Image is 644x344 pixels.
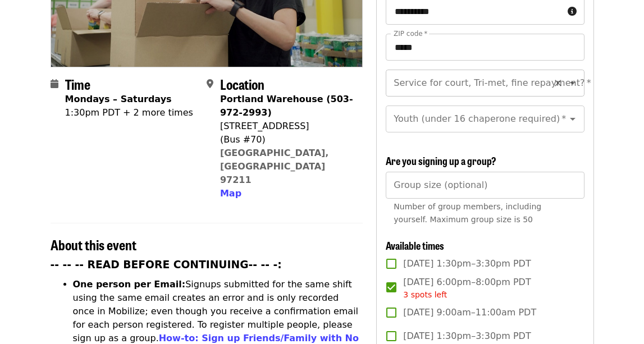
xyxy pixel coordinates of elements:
strong: One person per Email: [73,279,186,290]
input: [object Object] [386,172,584,199]
span: [DATE] 6:00pm–8:00pm PDT [403,276,531,301]
strong: Mondays – Saturdays [65,94,172,104]
strong: Portland Warehouse (503-972-2993) [220,94,353,118]
span: [DATE] 1:30pm–3:30pm PDT [403,257,531,270]
a: [GEOGRAPHIC_DATA], [GEOGRAPHIC_DATA] 97211 [220,148,329,185]
span: Map [220,188,241,199]
label: ZIP code [394,30,427,37]
span: [DATE] 9:00am–11:00am PDT [403,306,536,319]
div: [STREET_ADDRESS] [220,120,354,133]
span: 3 spots left [403,290,447,299]
button: Map [220,187,241,200]
i: map-marker-alt icon [207,79,213,89]
span: Are you signing up a group? [386,153,496,168]
div: (Bus #70) [220,133,354,146]
input: ZIP code [386,34,584,61]
span: Available times [386,238,444,253]
div: 1:30pm PDT + 2 more times [65,106,193,120]
button: Open [565,75,581,91]
span: Time [65,74,90,94]
span: [DATE] 1:30pm–3:30pm PDT [403,329,531,343]
span: Location [220,74,264,94]
i: circle-info icon [568,6,577,17]
strong: -- -- -- READ BEFORE CONTINUING-- -- -: [51,259,282,270]
button: Open [565,111,581,127]
span: About this event [51,235,136,254]
i: calendar icon [51,79,58,89]
span: Number of group members, including yourself. Maximum group size is 50 [394,202,541,224]
button: Clear [550,75,566,91]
